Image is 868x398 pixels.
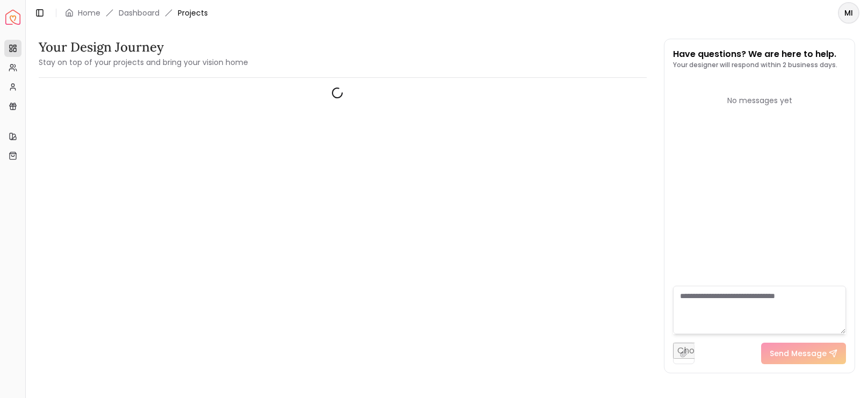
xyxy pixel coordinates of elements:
p: Your designer will respond within 2 business days. [673,61,837,69]
span: Projects [178,8,208,18]
p: Have questions? We are here to help. [673,48,837,61]
small: Stay on top of your projects and bring your vision home [39,57,248,68]
a: Dashboard [119,8,160,18]
nav: breadcrumb [65,8,208,18]
div: No messages yet [673,95,846,106]
a: Home [78,8,100,18]
button: MI [838,2,859,24]
a: Spacejoy [5,10,20,25]
span: MI [839,3,858,23]
img: Spacejoy Logo [5,10,20,25]
h3: Your Design Journey [39,39,248,56]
